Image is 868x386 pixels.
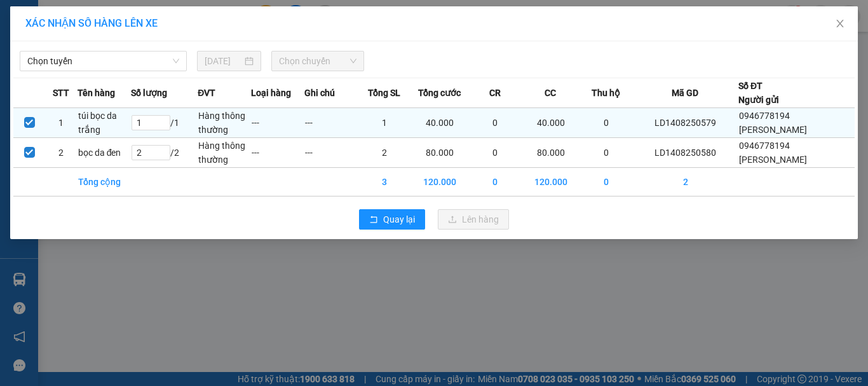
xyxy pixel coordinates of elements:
[127,55,240,67] strong: : [DOMAIN_NAME]
[97,11,269,25] strong: CÔNG TY TNHH VĨNH QUANG
[368,86,400,100] span: Tổng SL
[45,138,77,168] td: 2
[131,86,167,100] span: Số lượng
[580,168,633,196] td: 0
[835,18,845,29] span: close
[580,138,633,168] td: 0
[51,74,163,87] span: Lasi House Linh Đam
[8,12,62,65] img: logo
[358,108,411,138] td: 1
[251,108,304,138] td: ---
[359,209,425,230] button: rollbackQuay lại
[131,138,198,168] td: / 2
[251,138,304,168] td: ---
[411,168,469,196] td: 120.000
[633,138,738,168] td: LD1408250580
[132,27,234,41] strong: PHIẾU GỬI HÀNG
[131,108,198,138] td: / 1
[411,108,469,138] td: 40.000
[633,108,738,138] td: LD1408250579
[54,93,78,102] span: huyền
[78,108,131,138] td: túi bọc da trắng
[279,52,357,71] span: Chọn chuyến
[633,168,738,196] td: 2
[369,215,378,225] span: rollback
[383,212,415,226] span: Quay lại
[468,168,522,196] td: 0
[522,138,580,168] td: 80.000
[251,86,291,100] span: Loại hàng
[739,155,807,165] span: [PERSON_NAME]
[25,17,158,29] span: XÁC NHẬN SỐ HÀNG LÊN XE
[489,86,501,100] span: CR
[580,108,633,138] td: 0
[411,138,469,168] td: 80.000
[739,125,807,135] span: [PERSON_NAME]
[468,108,522,138] td: 0
[468,138,522,168] td: 0
[142,43,224,53] strong: Hotline : 0889 23 23 23
[205,54,241,68] input: 14/08/2025
[358,138,411,168] td: 2
[739,141,790,151] span: 0946778194
[45,108,77,138] td: 1
[198,138,251,168] td: Hàng thông thường
[78,86,115,100] span: Tên hàng
[304,108,358,138] td: ---
[14,74,163,87] span: VP gửi:
[304,138,358,168] td: ---
[545,86,556,100] span: CC
[78,168,131,196] td: Tổng cộng
[53,86,69,100] span: STT
[672,86,698,100] span: Mã GD
[358,168,411,196] td: 3
[304,86,335,100] span: Ghi chú
[738,79,779,107] div: Số ĐT Người gửi
[822,6,858,42] button: Close
[78,138,131,168] td: bọc da đen
[198,108,251,138] td: Hàng thông thường
[27,52,179,71] span: Chọn tuyến
[198,86,215,100] span: ĐVT
[522,168,580,196] td: 120.000
[127,57,157,67] span: Website
[438,209,509,230] button: uploadLên hàng
[592,86,620,100] span: Thu hộ
[418,86,461,100] span: Tổng cước
[522,108,580,138] td: 40.000
[13,93,52,102] strong: Người gửi:
[739,111,790,121] span: 0946778194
